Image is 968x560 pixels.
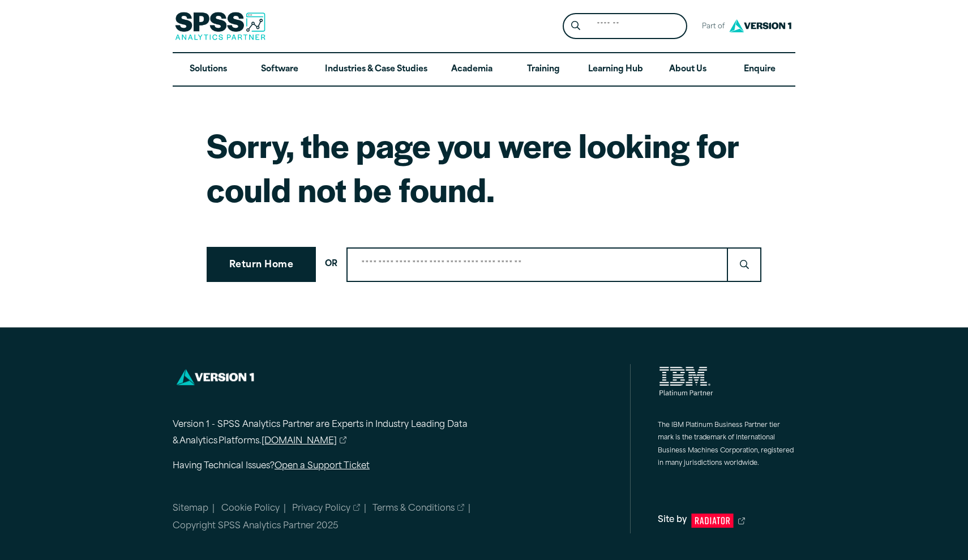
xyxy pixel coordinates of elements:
h1: Sorry, the page you were looking for could not be found. [207,123,761,211]
a: Academia [436,53,508,86]
a: Software [244,53,315,86]
a: Site by Radiator Digital [658,512,795,529]
a: Training [508,53,579,86]
svg: Search magnifying glass icon [571,21,580,31]
nav: Minor links within the footer [173,502,630,534]
span: Part of [696,19,726,35]
img: Version1 Logo [726,15,794,36]
span: Copyright SPSS Analytics Partner 2025 [173,522,339,531]
button: Search magnifying glass icon [566,16,586,37]
a: Open a Support Ticket [275,462,370,471]
a: Sitemap [173,505,208,513]
a: Terms & Conditions [372,502,464,516]
a: Learning Hub [579,53,652,86]
input: Search [346,247,728,282]
p: Version 1 - SPSS Analytics Partner are Experts in Industry Leading Data & Analytics Platforms. [173,417,512,450]
a: [DOMAIN_NAME] [262,434,346,450]
p: The IBM Platinum Business Partner tier mark is the trademark of International Business Machines C... [658,420,795,471]
span: Site by [658,512,687,529]
a: Solutions [173,53,244,86]
img: SPSS Analytics Partner [175,12,265,40]
a: Industries & Case Studies [316,53,436,86]
a: Cookie Policy [221,505,280,513]
p: Having Technical Issues? [173,459,512,475]
span: OR [325,257,337,273]
form: Site Header Search Form [563,13,687,40]
a: Return Home [207,247,316,282]
a: Privacy Policy [292,502,360,516]
svg: Radiator Digital [691,514,734,528]
a: About Us [652,53,723,86]
nav: Desktop version of site main menu [173,53,795,86]
a: Enquire [724,53,795,86]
